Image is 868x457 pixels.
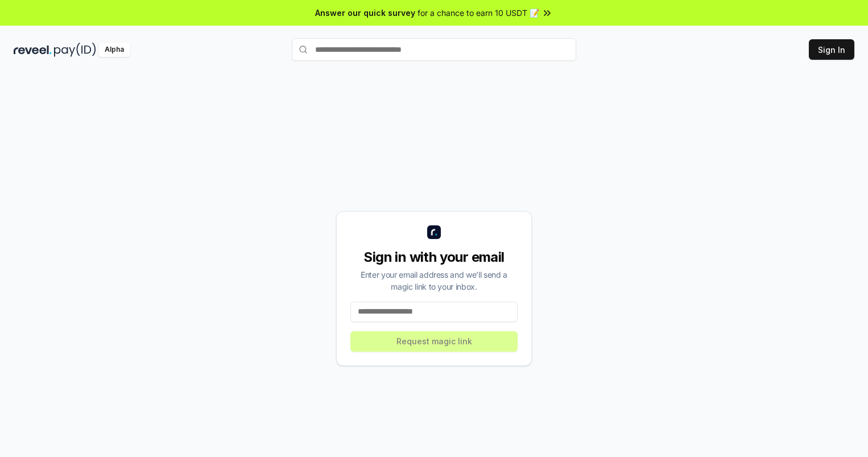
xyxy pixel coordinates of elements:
img: pay_id [54,43,96,57]
span: for a chance to earn 10 USDT 📝 [418,7,539,19]
img: reveel_dark [14,43,52,57]
div: Alpha [98,43,130,57]
span: Answer our quick survey [315,7,415,19]
div: Enter your email address and we’ll send a magic link to your inbox. [350,269,518,293]
div: Sign in with your email [350,248,518,266]
button: Sign In [809,39,854,60]
img: logo_small [427,225,441,239]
